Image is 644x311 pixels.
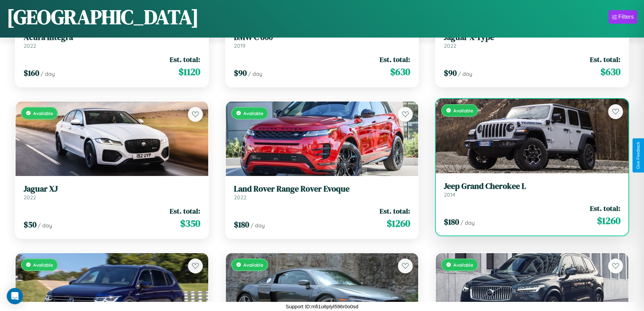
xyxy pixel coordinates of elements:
span: Est. total: [170,54,200,64]
span: / day [460,219,475,226]
h3: Jaguar X-Type [444,32,620,42]
span: 2022 [24,194,36,201]
span: Est. total: [380,54,410,64]
span: / day [248,70,262,77]
span: 2019 [234,42,245,49]
p: Support ID: mfi1u6ptyl596r0o0sd [286,302,358,311]
span: $ 1260 [597,214,620,227]
h3: Land Rover Range Rover Evoque [234,184,410,194]
span: 2014 [444,191,455,198]
span: / day [41,70,55,77]
span: $ 180 [444,216,459,227]
span: $ 180 [234,219,249,230]
span: $ 350 [180,217,200,230]
span: $ 90 [444,67,457,79]
span: 2022 [234,194,246,201]
span: 2022 [24,42,36,49]
span: / day [38,222,52,229]
span: $ 1260 [387,217,410,230]
span: $ 90 [234,67,247,79]
span: / day [251,222,265,229]
span: $ 630 [600,65,620,79]
span: 2022 [444,42,456,49]
button: Filters [609,10,637,24]
a: Jaguar X-Type2022 [444,32,620,49]
span: $ 1120 [178,65,200,79]
span: $ 50 [24,219,37,230]
span: Available [33,110,53,116]
span: Available [453,108,473,113]
a: Acura Integra2022 [24,32,200,49]
div: Filters [618,14,634,20]
span: Est. total: [590,203,620,213]
span: $ 630 [390,65,410,79]
div: Give Feedback [636,142,641,169]
span: Available [243,110,263,116]
h3: Jeep Grand Cherokee L [444,181,620,191]
a: Jeep Grand Cherokee L2014 [444,181,620,198]
h1: [GEOGRAPHIC_DATA] [7,3,199,31]
a: Jaguar XJ2022 [24,184,200,201]
h3: Jaguar XJ [24,184,200,194]
a: Land Rover Range Rover Evoque2022 [234,184,410,201]
span: Est. total: [380,206,410,216]
a: BMW C 6002019 [234,32,410,49]
span: / day [458,70,472,77]
div: Open Intercom Messenger [7,288,23,304]
span: $ 160 [24,67,39,79]
span: Available [33,262,53,268]
h3: BMW C 600 [234,32,410,42]
span: Est. total: [170,206,200,216]
span: Est. total: [590,54,620,64]
span: Available [453,262,473,268]
span: Available [243,262,263,268]
h3: Acura Integra [24,32,200,42]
